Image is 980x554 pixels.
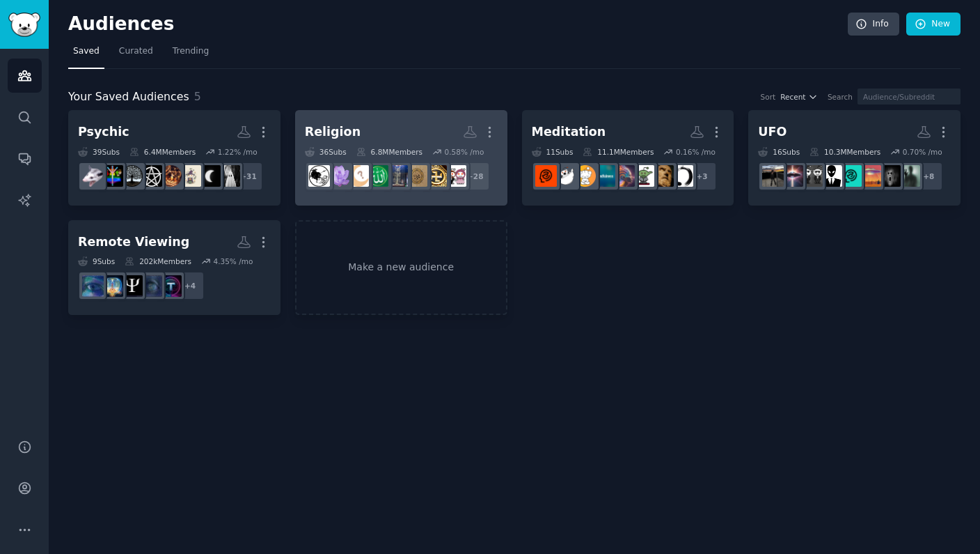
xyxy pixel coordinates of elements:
div: + 3 [688,162,717,191]
div: Meditation [532,123,606,141]
img: ParanormalEncounters [879,165,901,187]
img: mentalhealth [535,165,557,187]
input: Audience/Subreddit [857,89,961,105]
div: 39 Sub s [78,147,120,157]
a: Remote Viewing9Subs202kMembers4.35% /mo+4Telepathyremoteviewing_promoWeird_Remote_Viewinggatewayt... [68,220,280,316]
img: WrongBuddhism [328,165,349,187]
img: Stoicism [652,165,674,187]
img: remoteviewing [82,275,104,297]
a: Info [848,13,899,36]
img: MuslimMarriage [445,165,466,187]
div: 16 Sub s [758,147,800,157]
a: UFO16Subs10.3MMembers0.70% /mo+8ParanormalRedditParanormalEncountersUfoUapNewsUFOscienceUFObeliev... [748,110,961,206]
a: Make a new audience [295,220,507,316]
img: UFOscience [840,165,862,187]
img: CritiqueIslam [347,165,369,187]
img: atheism [555,165,576,187]
img: Witch [199,165,221,187]
div: Religion [305,123,361,141]
div: 0.58 % /mo [445,147,484,157]
img: AcademicQuran [406,165,427,187]
img: Telepathy [160,275,182,297]
a: New [906,13,961,36]
div: 6.4M Members [129,147,196,157]
span: Trending [173,45,209,58]
img: UfoUapNews [860,165,881,187]
div: 11.1M Members [583,147,654,157]
div: 0.70 % /mo [903,147,942,157]
div: 9 Sub s [78,256,115,266]
img: paganism [121,165,143,187]
img: audiomeditation [613,165,635,187]
img: PaganMarketplace [160,165,182,187]
a: Trending [168,40,214,69]
img: NorsePaganism [102,165,123,187]
img: Weird_Remote_Viewing [121,275,143,297]
img: Mindfulness [594,165,615,187]
div: UFO [758,123,787,141]
a: Saved [68,40,104,69]
img: AliensRHere [762,165,784,187]
a: Psychic39Subs6.4MMembers1.22% /mo+31GhostsWitchwitchcraftPaganMarketplaceWiccapaganismNorsePagani... [68,110,280,206]
a: Religion36Subs6.8MMembers0.58% /mo+28MuslimMarriageGoldenSwastikaAcademicQuranLifeTreeEsotericIsl... [295,110,507,206]
img: zenbuddhism [308,165,330,187]
img: Ghosts [219,165,240,187]
div: Sort [761,92,776,102]
div: 4.35 % /mo [213,256,253,266]
div: + 8 [914,162,943,191]
div: + 28 [461,162,490,191]
img: pagan [82,165,104,187]
a: Meditation11Subs11.1MMembers0.16% /mo+3zenStoicismTheMindIlluminatedaudiomeditationMindfulnessMed... [522,110,734,206]
h2: Audiences [68,13,848,36]
span: Your Saved Audiences [68,89,189,106]
img: remoteviewing_promo [141,275,162,297]
img: ParanormalReddit [899,165,920,187]
div: Psychic [78,123,129,141]
img: conspiracy [801,165,823,187]
div: 0.16 % /mo [676,147,716,157]
div: + 4 [175,271,205,300]
span: 5 [194,90,201,103]
div: + 31 [234,162,263,191]
img: Meditation [574,165,596,187]
img: EsotericIslam [367,165,388,187]
a: Curated [114,40,158,69]
img: Wicca [141,165,162,187]
div: Search [828,92,853,102]
span: Recent [780,92,805,102]
img: GoldenSwastika [425,165,447,187]
span: Saved [73,45,100,58]
div: 11 Sub s [532,147,574,157]
img: witchcraft [180,165,201,187]
span: Curated [119,45,153,58]
div: 10.3M Members [809,147,880,157]
div: 36 Sub s [305,147,347,157]
div: 6.8M Members [356,147,422,157]
img: GummySearch logo [8,13,40,37]
img: UFObelievers [821,165,842,187]
img: LifeTree [386,165,408,187]
img: zen [672,165,693,187]
img: InterdimensionalNHI [782,165,803,187]
img: TheMindIlluminated [633,165,654,187]
div: 202k Members [125,256,191,266]
div: 1.22 % /mo [218,147,258,157]
div: Remote Viewing [78,233,189,251]
button: Recent [780,92,818,102]
img: gatewaytapes [102,275,123,297]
